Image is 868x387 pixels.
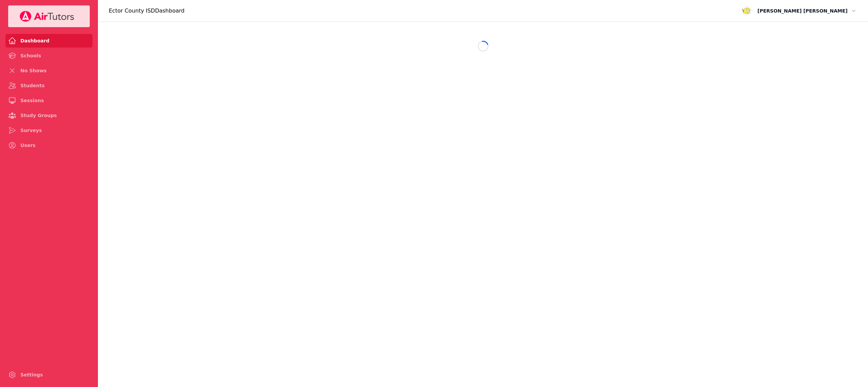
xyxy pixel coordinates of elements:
img: Your Company [19,11,74,22]
a: Students [5,79,92,92]
a: Dashboard [5,34,92,48]
a: No Shows [5,64,92,77]
a: Surveys [5,124,92,137]
a: Sessions [5,94,92,107]
img: avatar [741,5,752,16]
a: Settings [5,368,92,382]
span: [PERSON_NAME] [PERSON_NAME] [758,7,848,15]
a: Study Groups [5,109,92,122]
a: Schools [5,49,92,62]
a: Users [5,139,92,152]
